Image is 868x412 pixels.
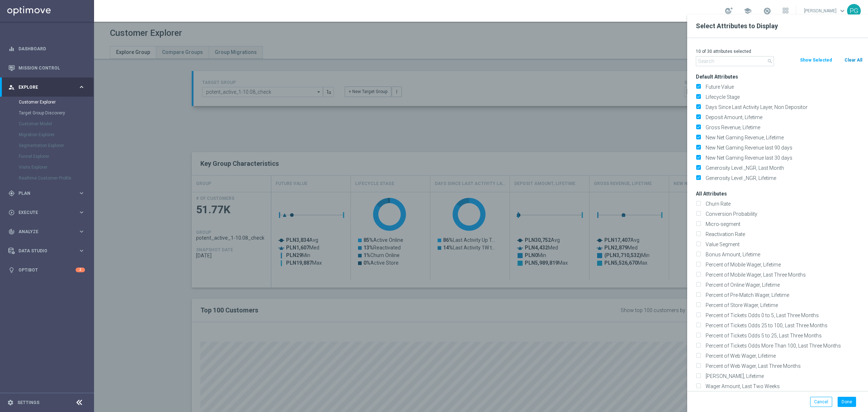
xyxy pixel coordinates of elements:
div: Segmentation Explorer [19,140,93,151]
span: Execute [18,210,78,215]
div: Analyze [8,228,78,235]
button: Mission Control [8,65,85,71]
label: Micro-segment [703,221,863,227]
h2: Select Attributes to Display [696,22,859,30]
label: Reactivation Rate [703,231,863,237]
a: Dashboard [18,39,85,58]
span: Data Studio [18,249,78,253]
label: Percent of Tickets Odds 25 to 100, Last Three Months [703,322,863,329]
button: track_changes Analyze keyboard_arrow_right [8,229,85,235]
label: Generosity Level _NGR, Lifetime [703,175,863,181]
div: Data Studio [8,248,78,254]
label: Percent of Tickets Odds 5 to 25, Last Three Months [703,332,863,339]
h3: Default Attributes [696,73,863,80]
label: Percent of Store Wager, Lifetime [703,302,863,308]
label: Generosity Level _NGR, Last Month [703,165,863,171]
i: lightbulb [8,267,15,273]
i: keyboard_arrow_right [78,84,85,91]
label: Bonus Amount, Lifetime [703,251,863,258]
span: Explore [18,85,78,89]
input: Search [696,56,774,66]
label: Conversion Probability [703,211,863,217]
i: settings [7,399,14,406]
div: Visits Explorer [19,162,93,173]
label: Percent of Tickets Odds 0 to 5, Last Three Months [703,312,863,319]
a: Optibot [18,260,76,279]
div: Customer Model [19,118,93,129]
i: keyboard_arrow_right [78,228,85,235]
div: PG [847,4,861,18]
div: Target Group Discovery [19,108,93,118]
div: Mission Control [8,58,85,77]
button: play_circle_outline Execute keyboard_arrow_right [8,210,85,215]
label: Lifecycle Stage [703,94,863,100]
label: Percent of Pre-Match Wager, Lifetime [703,292,863,298]
label: Percent of Web Wager, Last Three Months [703,363,863,369]
p: 10 of 30 attributes selected [696,49,863,54]
label: New Net Gaming Revenue, Lifetime [703,134,863,141]
button: equalizer Dashboard [8,46,85,52]
button: Cancel [810,397,832,407]
div: Execute [8,209,78,216]
label: Future Value [703,84,863,90]
label: Churn Rate [703,201,863,207]
label: Gross Revenue, Lifetime [703,124,863,131]
h3: All Attributes [696,190,863,197]
label: Percent of Tickets Odds More Than 100, Last Three Months [703,342,863,349]
button: gps_fixed Plan keyboard_arrow_right [8,190,85,196]
button: Clear All [844,56,863,64]
a: Target Group Discovery [19,110,75,116]
button: Done [838,397,856,407]
div: Optibot [8,260,85,279]
i: keyboard_arrow_right [78,247,85,254]
div: Realtime Customer Profile [19,173,93,184]
a: Customer Explorer [19,99,75,105]
div: Funnel Explorer [19,151,93,162]
button: Data Studio keyboard_arrow_right [8,248,85,254]
span: Plan [18,191,78,196]
div: Plan [8,190,78,197]
div: Migration Explorer [19,129,93,140]
i: play_circle_outline [8,209,15,216]
i: gps_fixed [8,190,15,197]
i: track_changes [8,228,15,235]
label: Percent of Mobile Wager, Lifetime [703,261,863,268]
i: person_search [8,84,15,91]
i: keyboard_arrow_right [78,190,85,197]
label: Percent of Mobile Wager, Last Three Months [703,272,863,278]
div: Dashboard [8,39,85,58]
a: [PERSON_NAME]keyboard_arrow_down [803,5,847,16]
button: Show Selected [799,56,833,64]
label: Percent of Online Wager, Lifetime [703,282,863,288]
button: lightbulb Optibot 2 [8,267,85,273]
div: Explore [8,84,78,91]
span: Analyze [18,230,78,234]
label: New Net Gaming Revenue last 90 days [703,144,863,151]
span: school [744,7,752,15]
div: Customer Explorer [19,97,93,108]
label: Wager Amount, Last Two Weeks [703,383,863,390]
i: keyboard_arrow_right [78,209,85,216]
label: Percent of Web Wager, Lifetime [703,353,863,359]
label: New Net Gaming Revenue last 30 days [703,155,863,161]
i: search [767,58,773,64]
a: Settings [17,400,39,405]
label: Value Segment [703,241,863,248]
i: equalizer [8,46,15,52]
label: Deposit Amount, Lifetime [703,114,863,121]
span: keyboard_arrow_down [838,7,846,15]
div: 2 [76,268,85,272]
button: person_search Explore keyboard_arrow_right [8,84,85,90]
a: Mission Control [18,58,85,77]
label: Days Since Last Activity Layer, Non Depositor [703,104,863,110]
label: [PERSON_NAME], Lifetime [703,373,863,379]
